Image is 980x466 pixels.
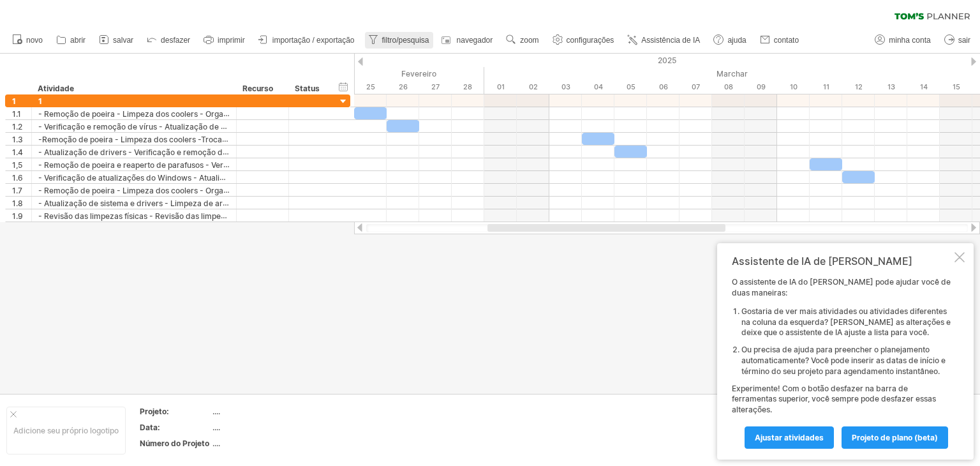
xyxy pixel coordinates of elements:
[777,80,810,94] div: Segunda-feira, 10 de março de 2025
[561,82,570,91] font: 03
[484,80,517,94] div: Sábado, 1 de março de 2025
[452,80,484,94] div: Sexta-feira, 28 de fevereiro de 2025
[659,82,668,91] font: 06
[823,82,829,91] font: 11
[431,82,440,91] font: 27
[12,173,23,183] font: 1.6
[212,439,220,448] font: ....
[212,423,220,432] font: ....
[144,32,194,49] a: desfazer
[716,69,748,79] font: Marchar
[399,82,408,91] font: 26
[200,32,249,49] a: imprimir
[920,82,928,91] font: 14
[53,32,89,49] a: abrir
[647,80,679,94] div: Quinta-feira, 6 de março de 2025
[953,82,960,91] font: 15
[382,36,429,45] font: filtro/pesquisa
[38,134,888,144] font: -Remoção de poeira - Limpeza dos coolers -Troca de pasta térmica - Organização de cabos - Verific...
[549,80,582,94] div: Segunda-feira, 3 de março de 2025
[732,255,912,267] font: Assistente de IA de [PERSON_NAME]
[463,82,472,91] font: 28
[242,84,273,93] font: Recurso
[12,109,21,119] font: 1.1
[852,433,938,442] font: projeto de plano (beta)
[594,82,603,91] font: 04
[457,36,493,45] font: navegador
[272,36,355,45] font: importação / exportação
[774,36,799,45] font: contato
[140,407,169,416] font: Projeto:
[679,80,712,94] div: Sexta-feira, 7 de março de 2025
[365,32,433,49] a: filtro/pesquisa
[12,96,16,106] font: 1
[9,32,47,49] a: novo
[757,82,766,91] font: 09
[710,32,750,49] a: ajuda
[140,423,160,432] font: Data:
[12,160,22,170] font: 1,5
[517,80,549,94] div: Domingo, 2 de março de 2025
[614,80,647,94] div: Quarta-feira, 5 de março de 2025
[941,32,974,49] a: sair
[907,80,940,94] div: Sexta-feira, 14 de março de 2025
[503,32,542,49] a: zoom
[497,82,505,91] font: 01
[401,69,436,79] font: Fevereiro
[12,211,23,221] font: 1.9
[641,36,700,45] font: Assistência de IA
[440,32,497,49] a: navegador
[842,426,948,449] a: projeto de plano (beta)
[38,84,74,93] font: Atividade
[354,80,387,94] div: Terça-feira, 25 de fevereiro de 2025
[529,82,538,91] font: 02
[810,80,842,94] div: Terça-feira, 11 de março de 2025
[387,80,419,94] div: Quarta-feira, 26 de fevereiro de 2025
[741,345,946,376] font: Ou precisa de ajuda para preencher o planejamento automaticamente? Você pode inserir as datas de ...
[624,32,704,49] a: Assistência de IA
[724,82,733,91] font: 08
[12,122,22,132] font: 1.2
[218,36,245,45] font: imprimir
[658,56,676,65] font: 2025
[757,32,803,49] a: contato
[295,84,320,93] font: Status
[419,80,452,94] div: Quinta-feira, 27 de fevereiro de 2025
[113,36,133,45] font: salvar
[520,36,538,45] font: zoom
[12,135,23,144] font: 1.3
[872,32,934,49] a: minha conta
[940,80,972,94] div: Sábado, 15 de março de 2025
[887,82,895,91] font: 13
[712,80,745,94] div: Sábado, 8 de março de 2025
[38,96,42,106] font: 1
[745,80,777,94] div: Domingo, 9 de março de 2025
[38,109,867,119] font: - Remoção de poeira - Limpeza dos coolers - Organização de cabos - Troca da pasta térmica - Verif...
[161,36,190,45] font: desfazer
[732,277,951,297] font: O assistente de IA do [PERSON_NAME] pode ajudar você de duas maneiras:
[842,80,875,94] div: Quarta-feira, 12 de março de 2025
[567,36,614,45] font: configurações
[732,384,936,415] font: Experimente! Com o botão desfazer na barra de ferramentas superior, você sempre pode desfazer ess...
[855,82,863,91] font: 12
[727,36,746,45] font: ajuda
[958,36,970,45] font: sair
[12,186,22,195] font: 1.7
[26,36,43,45] font: novo
[582,80,614,94] div: Terça-feira, 4 de março de 2025
[790,82,798,91] font: 10
[875,80,907,94] div: Quinta-feira, 13 de março de 2025
[889,36,930,45] font: minha conta
[212,407,220,416] font: ....
[12,199,23,208] font: 1.8
[96,32,137,49] a: salvar
[13,426,119,435] font: Adicione seu próprio logotipo
[755,433,824,442] font: Ajustar atividades
[255,32,359,49] a: importação / exportação
[70,36,85,45] font: abrir
[692,82,700,91] font: 07
[366,82,375,91] font: 25
[140,439,209,448] font: Número do Projeto
[12,147,23,157] font: 1.4
[741,306,951,338] font: Gostaria de ver mais atividades ou atividades diferentes na coluna da esquerda? [PERSON_NAME] as ...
